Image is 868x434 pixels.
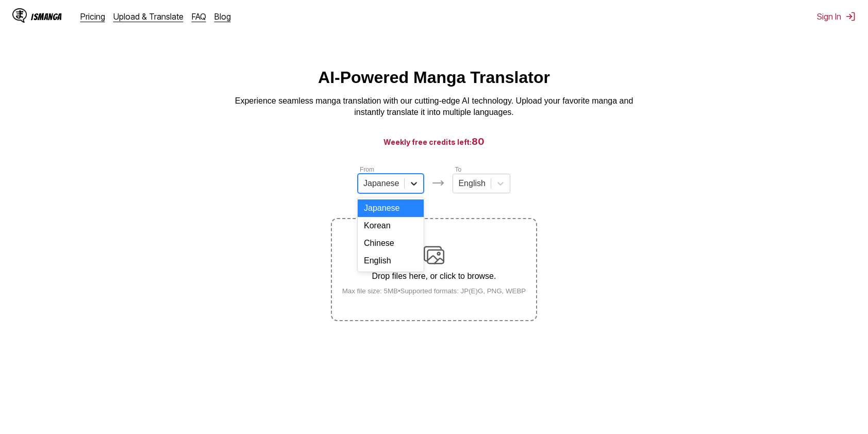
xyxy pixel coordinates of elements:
div: English [358,252,424,270]
p: Drop files here, or click to browse. [334,272,535,281]
span: 80 [472,136,485,147]
h1: AI-Powered Manga Translator [318,68,550,87]
a: FAQ [192,11,206,22]
img: Languages icon [432,177,444,189]
label: To [455,166,461,173]
h3: Weekly free credits left: [25,135,843,148]
div: Japanese [358,199,424,217]
a: IsManga LogoIsManga [12,8,80,25]
div: IsManga [31,12,62,22]
a: Upload & Translate [113,11,183,22]
a: Blog [214,11,231,22]
a: Pricing [80,11,105,22]
p: Experience seamless manga translation with our cutting-edge AI technology. Upload your favorite m... [228,95,640,119]
label: From [360,166,374,173]
img: Sign out [845,11,856,22]
button: Sign In [817,11,856,22]
small: Max file size: 5MB • Supported formats: JP(E)G, PNG, WEBP [334,287,535,295]
img: IsManga Logo [12,8,27,23]
div: Korean [358,217,424,235]
div: Chinese [358,235,424,252]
